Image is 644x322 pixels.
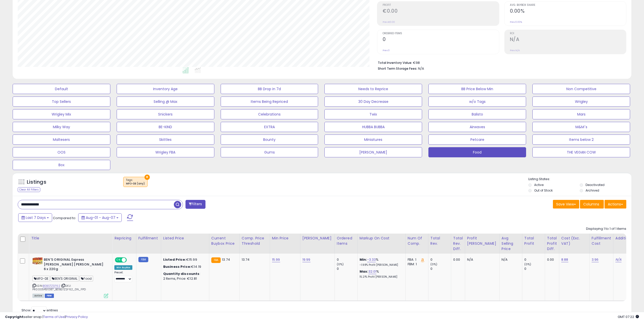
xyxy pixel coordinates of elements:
div: 0 [430,267,451,271]
div: % [360,269,402,279]
a: 19.99 [302,257,310,262]
span: ON [115,258,122,262]
span: 2025-08-15 07:22 GMT [618,314,639,319]
div: Num of Comp. [408,236,426,246]
button: Wrigley [532,97,630,107]
button: Top Sellers [13,97,110,107]
button: Default [13,84,110,94]
a: 32.01 [368,269,377,274]
span: FBM [45,294,54,298]
div: Repricing [114,236,134,241]
button: Items Being Repriced [221,97,318,107]
small: (0%) [524,262,531,266]
small: Prev: N/A [510,49,520,52]
span: OFF [126,258,134,262]
span: Tags : [126,178,145,186]
p: Listing States: [528,177,631,182]
div: Total Profit [524,236,543,246]
button: w/o Tags [428,97,526,107]
div: Fulfillment Cost [592,236,611,246]
li: €98 [378,59,622,65]
div: ASIN: [32,257,108,297]
div: Total Rev. Diff. [453,236,463,252]
small: Prev: €0.00 [383,21,395,24]
button: Inventory Age [117,84,214,94]
div: Win BuyBox [114,265,132,270]
span: N/A [418,66,424,71]
a: Privacy Policy [66,314,88,319]
button: Snickers [117,109,214,119]
button: THE VEGAN COW [532,147,630,157]
div: seller snap | | [5,315,88,319]
img: 51dHlJ6T9TL._SL40_.jpg [32,257,43,264]
label: Out of Stock [534,188,553,193]
div: Title [31,236,110,241]
span: Columns [583,202,599,207]
button: Selling @ Max [117,97,214,107]
div: 0 [430,257,451,262]
b: BEN'S ORIGINAL Express [PERSON_NAME] [PERSON_NAME] 6 x 220g [44,257,105,273]
button: Aug-01 - Aug-07 [78,213,122,222]
button: Non Competitive [532,84,630,94]
span: Avg. Buybox Share [510,4,626,7]
a: 3.96 [592,257,599,262]
div: 0 [524,267,545,271]
div: Avg Selling Price [502,236,520,252]
button: Wrigley Mix [13,109,110,119]
button: Gums [221,147,318,157]
h5: Listings [27,179,46,186]
button: × [144,175,150,180]
div: €14.19 [163,264,205,269]
h2: 0.00% [510,8,626,15]
div: 0 [524,257,545,262]
span: ROI [510,32,626,35]
small: FBM [138,257,148,262]
button: 30 Day Decrease [324,97,422,107]
th: The percentage added to the cost of goods (COGS) that forms the calculator for Min & Max prices. [357,234,405,254]
div: 0.00 [453,257,461,262]
p: 15.21% Profit [PERSON_NAME] [360,275,402,279]
b: Short Term Storage Fees: [378,66,417,71]
span: BEN'S ORIGINAL [50,276,79,281]
div: : [163,272,205,276]
b: Total Inventory Value: [378,61,412,65]
span: Show: entries [22,308,58,313]
div: N/A [502,257,518,262]
h2: €0.00 [383,8,499,15]
span: 13.74 [222,257,230,262]
button: [PERSON_NAME] [324,147,422,157]
button: Twix [324,109,422,119]
div: Current Buybox Price [211,236,237,246]
button: Petcare [428,135,526,145]
button: Save View [553,200,579,209]
div: FBA: 1 [408,257,424,262]
label: Deactivated [586,183,605,187]
div: Min Price [272,236,298,241]
a: 8.88 [561,257,568,262]
div: €15.99 [163,257,205,262]
div: Displaying 1 to 1 of 1 items [586,226,626,231]
div: Listed Price [163,236,207,241]
button: Wrigley FBA [117,147,214,157]
button: EXTRA [221,122,318,132]
b: Min: [360,257,367,262]
span: | SKU: PR0005451087_B0BSTZSF62_0N_FPD [32,284,86,291]
span: Aug-01 - Aug-07 [86,215,115,220]
button: Items below 2 [532,135,630,145]
div: Clear All Filters [18,187,40,192]
span: MFO-DE [32,276,50,281]
button: Milky Way [13,122,110,132]
div: FBM: 1 [408,262,424,267]
button: Celebrations [221,109,318,119]
a: N/A [615,257,621,262]
small: Prev: 0.00% [510,21,522,24]
span: Food [79,276,93,281]
button: Bounty [221,135,318,145]
div: Comp. Price Threshold [242,236,268,246]
p: -1.98% Profit [PERSON_NAME] [360,263,402,267]
button: Maltesers [13,135,110,145]
a: B0BSTZSF62 [43,284,60,288]
div: [PERSON_NAME] [302,236,333,241]
a: -3.33 [367,257,376,262]
button: Box [13,160,110,170]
